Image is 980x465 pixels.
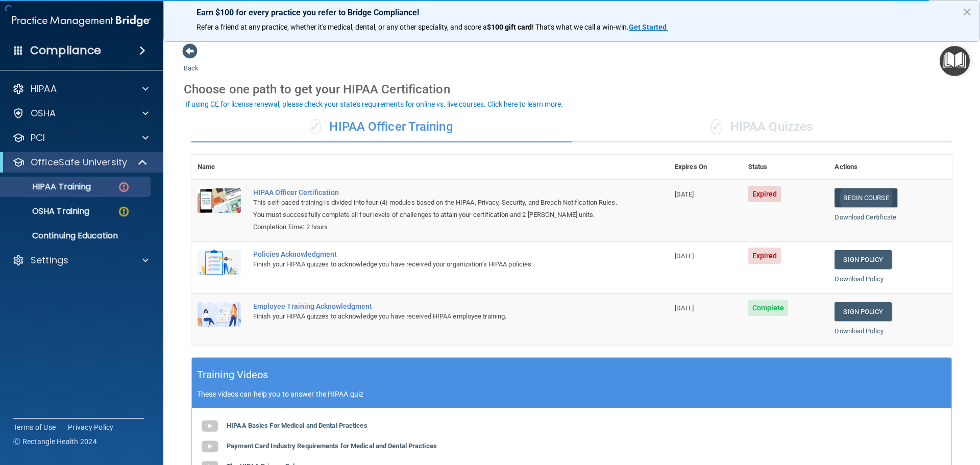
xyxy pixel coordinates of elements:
[7,206,89,216] p: OSHA Training
[675,252,694,260] span: [DATE]
[253,250,618,258] div: Policies Acknowledgment
[31,156,127,168] p: OfficeSafe University
[191,112,572,142] div: HIPAA Officer Training
[835,275,884,283] a: Download Policy
[7,231,146,241] p: Continuing Education
[227,422,367,429] b: HIPAA Basics For Medical and Dental Practices
[13,436,97,447] span: Ⓒ Rectangle Health 2024
[572,112,952,142] div: HIPAA Quizzes
[31,83,57,95] p: HIPAA
[117,181,130,193] img: danger-circle.6113f641.png
[31,132,45,144] p: PCI
[253,258,618,271] div: Finish your HIPAA quizzes to acknowledge you have received your organization’s HIPAA policies.
[12,156,148,168] a: OfficeSafe University
[197,390,946,398] p: These videos can help you to answer the HIPAA quiz
[200,416,220,436] img: gray_youtube_icon.38fcd6cc.png
[68,422,114,432] a: Privacy Policy
[7,182,91,192] p: HIPAA Training
[629,23,667,31] strong: Get Started
[197,8,947,17] p: Earn $100 for every practice you refer to Bridge Compliance!
[748,186,781,202] span: Expired
[310,119,321,134] span: ✓
[835,302,891,321] a: Sign Policy
[31,254,68,266] p: Settings
[117,205,130,218] img: warning-circle.0cc9ac19.png
[962,4,972,20] button: Close
[253,310,618,323] div: Finish your HIPAA quizzes to acknowledge you have received HIPAA employee training.
[835,327,884,335] a: Download Policy
[253,197,618,221] div: This self-paced training is divided into four (4) modules based on the HIPAA, Privacy, Security, ...
[184,75,960,104] div: Choose one path to get your HIPAA Certification
[184,52,199,72] a: Back
[227,442,437,450] b: Payment Card Industry Requirements for Medical and Dental Practices
[200,436,220,457] img: gray_youtube_icon.38fcd6cc.png
[748,248,781,264] span: Expired
[197,366,268,384] h5: Training Videos
[669,155,742,180] th: Expires On
[940,46,970,76] button: Open Resource Center
[253,221,618,233] div: Completion Time: 2 hours
[12,83,149,95] a: HIPAA
[12,254,149,266] a: Settings
[835,250,891,269] a: Sign Policy
[197,23,487,31] span: Refer a friend at any practice, whether it's medical, dental, or any other speciality, and score a
[487,23,532,31] strong: $100 gift card
[835,213,896,221] a: Download Certificate
[629,23,668,31] a: Get Started
[748,300,789,316] span: Complete
[828,155,952,180] th: Actions
[711,119,722,134] span: ✓
[13,422,56,432] a: Terms of Use
[253,188,618,197] a: HIPAA Officer Certification
[12,132,149,144] a: PCI
[184,99,565,109] button: If using CE for license renewal, please check your state's requirements for online vs. live cours...
[253,302,618,310] div: Employee Training Acknowledgment
[835,188,897,207] a: Begin Course
[30,43,101,58] h4: Compliance
[532,23,629,31] span: ! That's what we call a win-win.
[12,11,151,31] img: PMB logo
[675,304,694,312] span: [DATE]
[12,107,149,119] a: OSHA
[742,155,829,180] th: Status
[191,155,247,180] th: Name
[31,107,56,119] p: OSHA
[185,101,563,108] div: If using CE for license renewal, please check your state's requirements for online vs. live cours...
[675,190,694,198] span: [DATE]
